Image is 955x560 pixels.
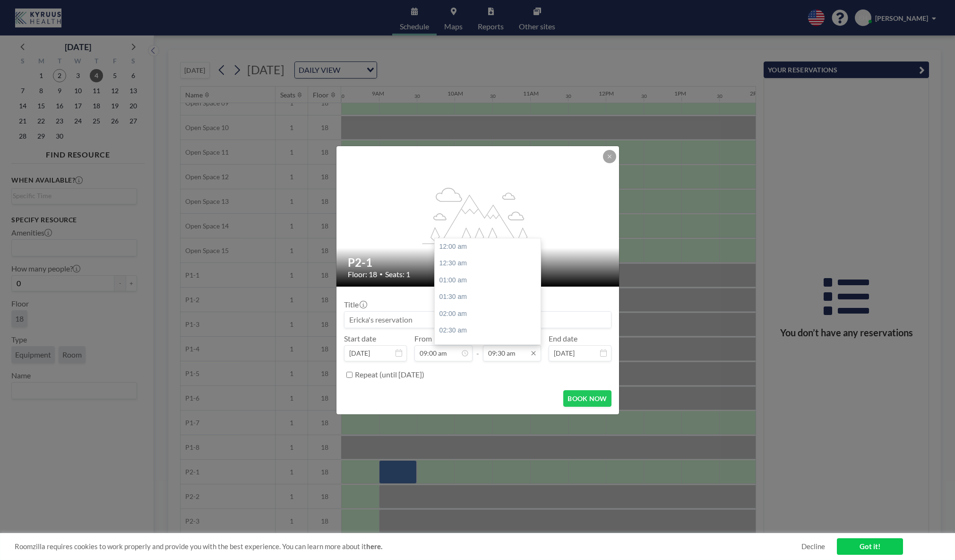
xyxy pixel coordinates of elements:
input: Ericka's reservation [344,312,611,328]
label: End date [549,334,577,343]
span: Seats: 1 [385,270,410,279]
a: Decline [801,542,825,551]
label: From [414,334,432,343]
span: Floor: 18 [348,270,377,279]
div: 12:30 am [435,255,541,272]
div: 02:00 am [435,306,541,323]
a: Got it! [837,538,903,555]
a: here. [366,542,382,551]
span: • [379,271,383,278]
button: BOOK NOW [563,390,611,407]
div: 01:30 am [435,289,541,306]
h2: P2-1 [348,255,609,270]
div: 01:00 am [435,272,541,289]
span: Roomzilla requires cookies to work properly and provide you with the best experience. You can lea... [15,542,801,551]
label: Repeat (until [DATE]) [355,370,424,379]
div: 02:30 am [435,322,541,339]
label: Start date [344,334,376,343]
div: 03:00 am [435,339,541,356]
div: 12:00 am [435,238,541,255]
label: Title [344,300,366,309]
span: - [476,337,479,358]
